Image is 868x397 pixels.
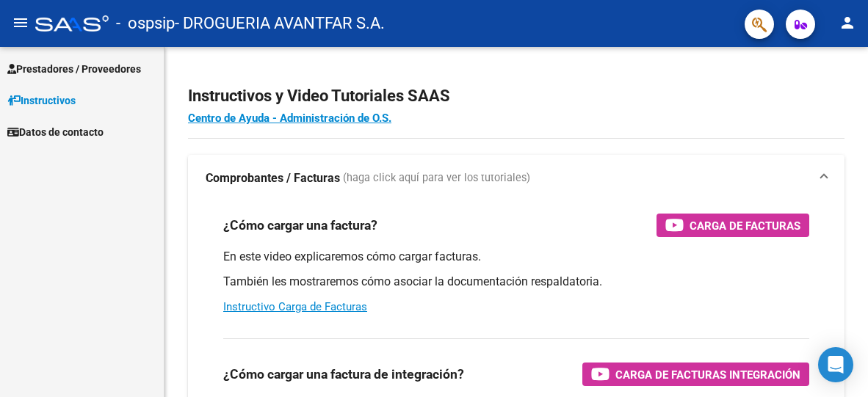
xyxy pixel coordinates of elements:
[223,300,367,313] a: Instructivo Carga de Facturas
[223,249,809,265] p: En este video explicaremos cómo cargar facturas.
[690,216,800,235] span: Carga de Facturas
[615,365,800,384] span: Carga de Facturas Integración
[7,124,104,140] span: Datos de contacto
[7,92,76,109] span: Instructivos
[7,61,141,77] span: Prestadores / Proveedores
[343,170,530,186] span: (haga click aquí para ver los tutoriales)
[188,82,845,110] h2: Instructivos y Video Tutoriales SAAS
[223,364,464,385] h3: ¿Cómo cargar una factura de integración?
[12,14,29,32] mat-icon: menu
[657,214,809,237] button: Carga de Facturas
[818,347,853,382] div: Open Intercom Messenger
[188,155,845,202] mat-expansion-panel-header: Comprobantes / Facturas (haga click aquí para ver los tutoriales)
[582,363,809,386] button: Carga de Facturas Integración
[839,14,856,32] mat-icon: person
[223,274,809,290] p: También les mostraremos cómo asociar la documentación respaldatoria.
[206,170,340,186] strong: Comprobantes / Facturas
[188,112,391,125] a: Centro de Ayuda - Administración de O.S.
[116,7,175,40] span: - ospsip
[223,215,377,236] h3: ¿Cómo cargar una factura?
[175,7,385,40] span: - DROGUERIA AVANTFAR S.A.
